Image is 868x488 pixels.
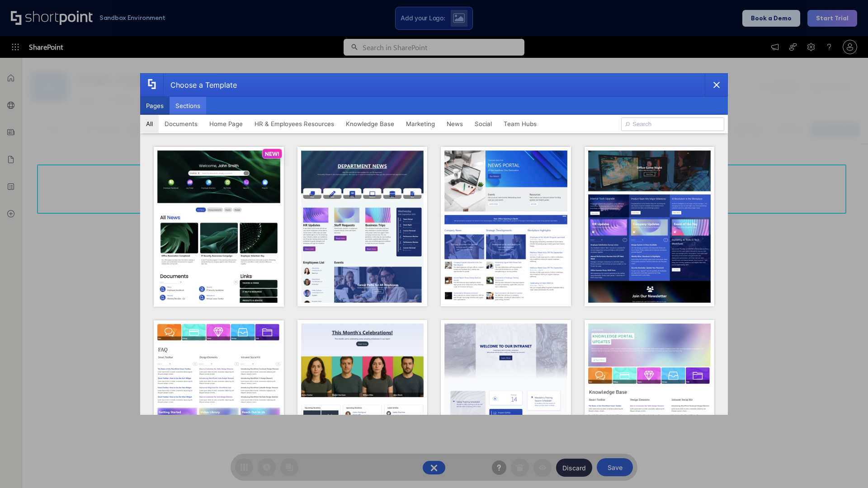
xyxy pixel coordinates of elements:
[140,115,159,133] button: All
[441,115,469,133] button: News
[469,115,498,133] button: Social
[823,445,868,488] iframe: Chat Widget
[265,150,279,157] p: NEW!
[621,117,724,131] input: Search
[170,97,206,115] button: Sections
[498,115,542,133] button: Team Hubs
[140,97,170,115] button: Pages
[159,115,203,133] button: Documents
[140,73,728,415] div: template selector
[400,115,441,133] button: Marketing
[163,74,237,96] div: Choose a Template
[203,115,249,133] button: Home Page
[249,115,340,133] button: HR & Employees Resources
[340,115,400,133] button: Knowledge Base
